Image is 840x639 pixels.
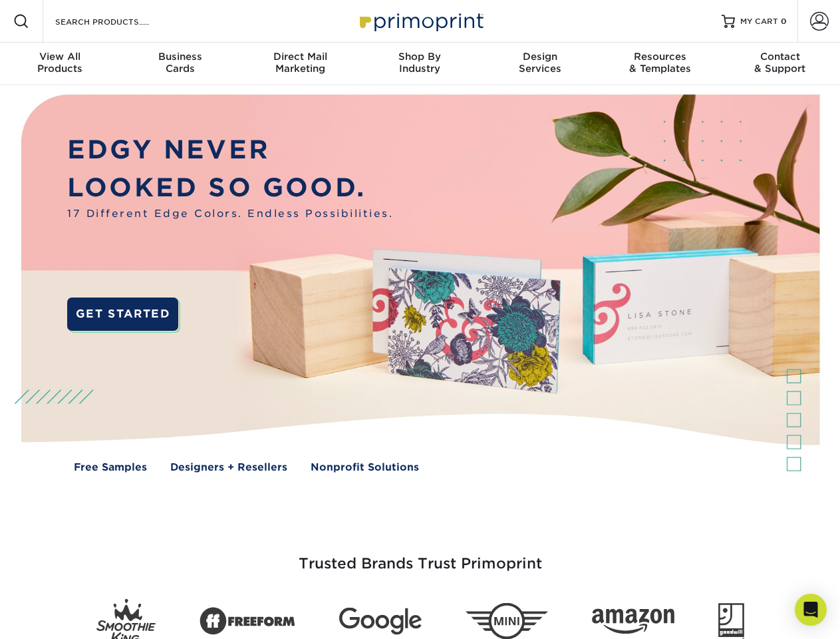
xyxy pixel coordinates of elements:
a: DesignServices [480,43,600,85]
img: Goodwill [718,603,744,639]
span: Business [120,51,239,63]
span: Shop By [360,51,480,63]
img: Google [339,608,422,635]
img: Amazon [592,609,674,634]
a: BusinessCards [120,43,239,85]
p: LOOKED SO GOOD. [67,169,393,207]
div: Services [480,51,600,75]
span: Design [480,51,600,63]
span: MY CART [740,16,778,27]
span: Direct Mail [240,51,360,63]
span: Resources [600,51,720,63]
div: Industry [360,51,480,75]
a: Nonprofit Solutions [311,460,419,475]
p: EDGY NEVER [67,131,393,169]
a: Resources& Templates [600,43,720,85]
a: Direct MailMarketing [240,43,360,85]
span: 0 [781,17,787,26]
div: Open Intercom Messenger [795,594,827,626]
div: Cards [120,51,239,75]
a: Contact& Support [720,43,840,85]
img: Primoprint [354,7,487,35]
span: 17 Different Edge Colors. Endless Possibilities. [67,206,393,222]
input: SEARCH PRODUCTS..... [54,13,184,29]
a: Shop ByIndustry [360,43,480,85]
div: Marketing [240,51,360,75]
a: GET STARTED [67,298,178,331]
div: & Support [720,51,840,75]
a: Free Samples [74,460,147,475]
span: Contact [720,51,840,63]
div: & Templates [600,51,720,75]
h3: Trusted Brands Trust Primoprint [31,523,809,588]
a: Designers + Resellers [170,460,287,475]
